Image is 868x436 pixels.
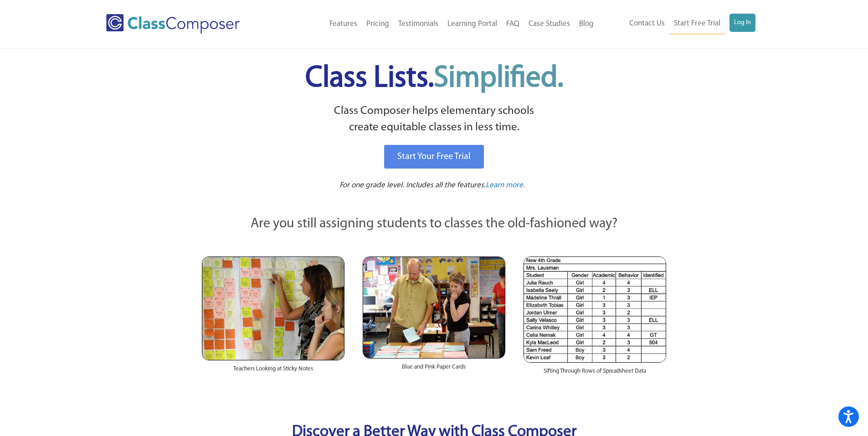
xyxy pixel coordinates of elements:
nav: Header Menu [277,14,598,34]
span: Start Your Free Trial [397,152,471,161]
div: Teachers Looking at Sticky Notes [202,360,344,382]
a: Testimonials [394,14,443,34]
a: Contact Us [625,14,669,34]
span: Learn more. [486,181,525,189]
a: Features [325,14,362,34]
a: Pricing [362,14,394,34]
a: Case Studies [524,14,575,34]
img: Class Composer [106,14,240,34]
span: For one grade level. Includes all the features. [339,181,486,189]
nav: Header Menu [598,14,755,34]
a: Blog [575,14,598,34]
a: Learning Portal [443,14,502,34]
img: Spreadsheets [524,256,666,363]
a: FAQ [502,14,524,34]
a: Start Free Trial [669,14,725,34]
span: Simplified. [434,64,563,93]
p: Class Composer helps elementary schools create equitable classes in less time. [200,103,668,136]
a: Learn more. [486,180,525,191]
img: Blue and Pink Paper Cards [363,256,505,358]
a: Log In [729,14,755,32]
span: Class Lists. [305,64,563,93]
p: Are you still assigning students to classes the old-fashioned way? [202,214,667,234]
img: Teachers Looking at Sticky Notes [202,256,344,360]
div: Blue and Pink Paper Cards [363,359,505,380]
div: Sifting Through Rows of Spreadsheet Data [524,363,666,385]
a: Start Your Free Trial [384,145,484,169]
